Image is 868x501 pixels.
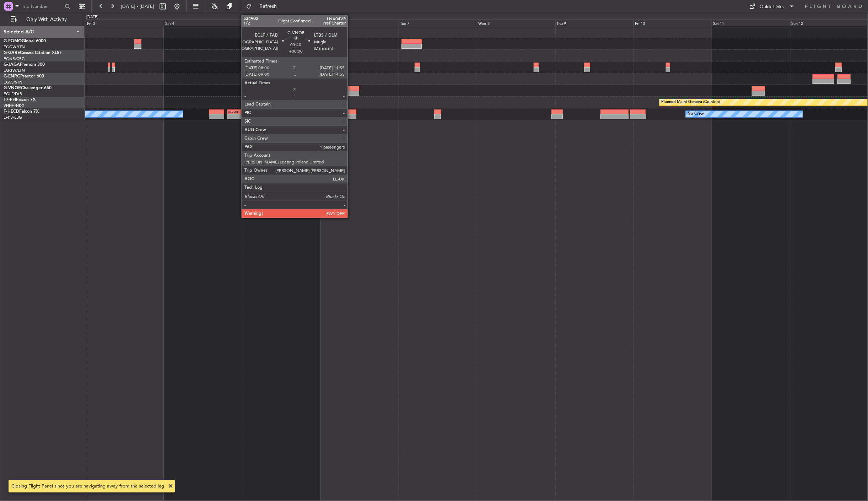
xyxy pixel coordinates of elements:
div: Mon 6 [320,20,399,26]
div: [DATE] [86,14,98,20]
div: Planned Maint Geneva (Cointrin) [661,97,720,108]
a: EGGW/LTN [4,68,25,73]
div: HEGN [228,110,243,114]
a: EGGW/LTN [4,44,25,50]
div: Sun 5 [242,20,320,26]
span: [DATE] - [DATE] [121,3,154,10]
div: Tue 7 [399,20,477,26]
a: G-GARECessna Citation XLS+ [4,51,62,55]
span: T7-FFI [4,98,16,102]
span: G-GARE [4,51,20,55]
span: G-VNOR [4,86,21,90]
div: Fri 10 [634,20,712,26]
span: F-HECD [4,109,19,114]
a: EGLF/FAB [4,91,22,97]
div: - [228,114,243,119]
div: Sat 11 [712,20,790,26]
a: EGSS/STN [4,80,22,85]
a: EGNR/CEG [4,56,25,61]
button: Only With Activity [8,14,77,25]
span: Only With Activity [18,17,75,22]
button: Refresh [243,1,285,12]
div: WSSL [243,110,259,114]
a: G-ENRGPraetor 600 [4,74,44,79]
span: G-JAGA [4,63,20,67]
input: Trip Number [22,1,63,12]
div: Sat 4 [164,20,242,26]
button: Quick Links [746,1,798,12]
div: No Crew [688,109,704,119]
span: Refresh [253,4,283,9]
a: G-JAGAPhenom 300 [4,63,45,67]
div: Quick Links [760,4,784,11]
a: VHHH/HKG [4,103,25,108]
a: G-FOMOGlobal 6000 [4,39,46,43]
a: F-HECDFalcon 7X [4,109,39,114]
a: G-VNORChallenger 650 [4,86,52,90]
div: - [243,114,259,119]
div: Fri 3 [86,20,164,26]
div: Wed 8 [477,20,555,26]
a: T7-FFIFalcon 7X [4,98,36,102]
div: Closing Flight Panel since you are navigating away from the selected leg [11,483,164,490]
a: LFPB/LBG [4,115,22,120]
div: Thu 9 [555,20,634,26]
span: G-ENRG [4,74,20,79]
span: G-FOMO [4,39,22,43]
